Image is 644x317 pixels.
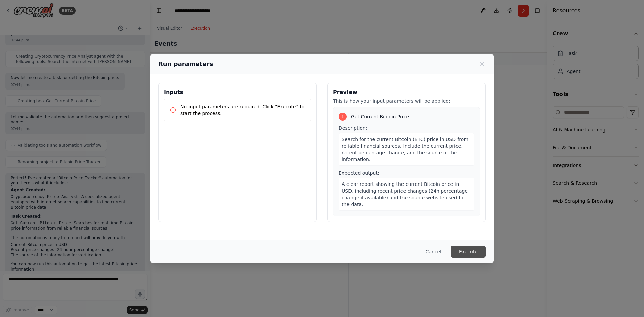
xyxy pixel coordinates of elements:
p: This is how your input parameters will be applied: [333,98,480,104]
span: Expected output: [339,170,379,176]
div: 1 [339,113,347,121]
button: Cancel [420,246,447,258]
button: Execute [451,246,486,258]
span: Search for the current Bitcoin (BTC) price in USD from reliable financial sources. Include the cu... [342,137,468,162]
span: Description: [339,125,367,131]
p: No input parameters are required. Click "Execute" to start the process. [180,103,305,117]
span: Get Current Bitcoin Price [351,113,409,120]
h2: Run parameters [158,59,213,69]
h3: Preview [333,88,480,96]
span: A clear report showing the current Bitcoin price in USD, including recent price changes (24h perc... [342,181,468,207]
h3: Inputs [164,88,311,96]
